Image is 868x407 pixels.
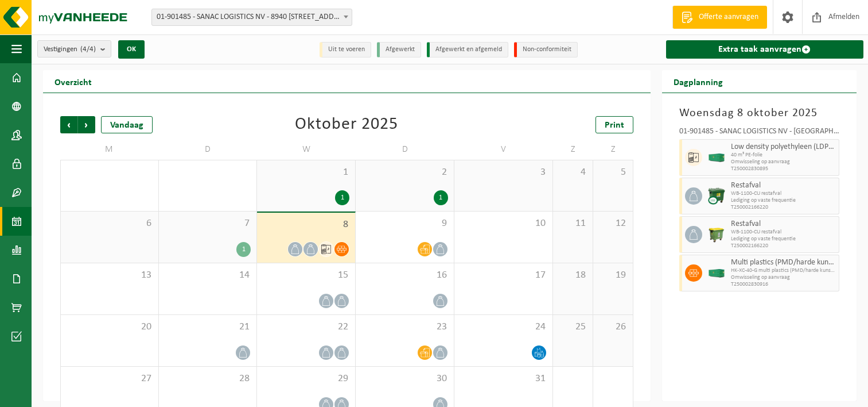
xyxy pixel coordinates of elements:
span: Omwisseling op aanvraag [731,159,836,166]
span: 18 [559,269,587,282]
span: 17 [460,269,547,282]
li: Afgewerkt [377,42,421,57]
td: V [454,139,553,160]
span: 14 [165,269,251,282]
span: 3 [460,166,547,179]
span: 5 [599,166,627,179]
span: Vorige [60,116,77,133]
span: 27 [67,373,153,385]
td: W [257,139,356,160]
span: Lediging op vaste frequentie [731,236,836,243]
span: 21 [165,321,251,333]
div: 1 [434,190,448,205]
button: OK [118,40,145,59]
td: M [60,139,159,160]
span: 11 [559,217,587,230]
span: 31 [460,373,547,385]
span: Lediging op vaste frequentie [731,197,836,204]
h3: Woensdag 8 oktober 2025 [679,105,840,122]
span: 1 [263,166,349,179]
span: Print [605,121,624,130]
button: Vestigingen(4/4) [37,40,111,57]
span: 15 [263,269,349,282]
a: Offerte aanvragen [672,6,767,29]
span: 24 [460,321,547,333]
img: HK-XC-40-GN-00 [708,153,725,162]
span: 22 [263,321,349,333]
span: Offerte aanvragen [696,11,761,23]
td: D [159,139,258,160]
span: T250002830916 [731,281,836,288]
a: Extra taak aanvragen [666,40,864,59]
span: T250002166220 [731,243,836,249]
span: Multi plastics (PMD/harde kunststoffen/spanbanden/EPS/folie naturel/folie gemengd) [731,258,836,267]
span: WB-1100-CU restafval [731,229,836,236]
span: 29 [263,373,349,385]
a: Print [595,116,633,133]
img: WB-1100-HPE-GN-50 [708,226,725,243]
span: 10 [460,217,547,230]
span: T250002166220 [731,204,836,211]
span: 6 [67,217,153,230]
count: (4/4) [80,45,96,53]
span: 2 [361,166,448,179]
span: 19 [599,269,627,282]
span: 13 [67,269,153,282]
li: Non-conformiteit [514,42,578,57]
td: Z [553,139,593,160]
span: Restafval [731,220,836,229]
span: 16 [361,269,448,282]
img: HK-XC-40-GN-00 [708,269,725,278]
span: 01-901485 - SANAC LOGISTICS NV - 8940 WERVIK, MENENSESTEENWEG 305 [152,9,352,25]
span: 28 [165,373,251,385]
td: D [356,139,454,160]
span: T250002830895 [731,166,836,172]
span: 23 [361,321,448,333]
span: Low density polyethyleen (LDPE) folie, los, naturel [731,143,836,152]
span: Volgende [78,116,95,133]
h2: Overzicht [43,70,103,93]
span: Omwisseling op aanvraag [731,274,836,281]
td: Z [593,139,633,160]
span: WB-1100-CU restafval [731,190,836,197]
span: 26 [599,321,627,333]
div: 1 [335,190,349,205]
div: 01-901485 - SANAC LOGISTICS NV - [GEOGRAPHIC_DATA] [679,128,840,139]
span: 9 [361,217,448,230]
span: 8 [263,218,349,231]
img: WB-1100-CU [708,187,725,205]
span: 20 [67,321,153,333]
span: 01-901485 - SANAC LOGISTICS NV - 8940 WERVIK, MENENSESTEENWEG 305 [151,9,352,26]
span: HK-XC-40-G multi plastics (PMD/harde kunststof/spanbanden/EP [731,267,836,274]
span: 12 [599,217,627,230]
span: 40 m³ PE-folie [731,152,836,159]
span: 7 [165,217,251,230]
span: Vestigingen [44,41,96,58]
span: 4 [559,166,587,179]
span: 25 [559,321,587,333]
span: 30 [361,373,448,385]
h2: Dagplanning [662,70,734,93]
span: Restafval [731,181,836,190]
div: 1 [236,242,251,257]
div: Oktober 2025 [295,116,398,133]
li: Uit te voeren [320,42,371,57]
li: Afgewerkt en afgemeld [427,42,508,57]
div: Vandaag [101,116,153,133]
